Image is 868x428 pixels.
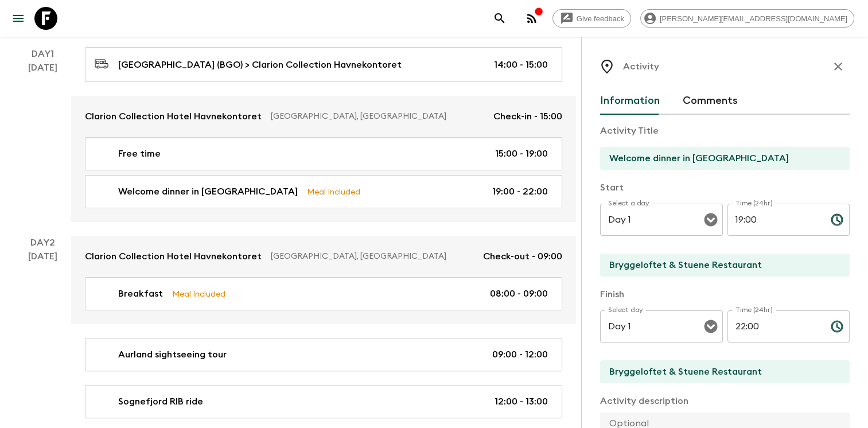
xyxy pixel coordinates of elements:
[271,111,484,122] p: [GEOGRAPHIC_DATA], [GEOGRAPHIC_DATA]
[71,236,576,277] a: Clarion Collection Hotel Havnekontoret[GEOGRAPHIC_DATA], [GEOGRAPHIC_DATA]Check-out - 09:00
[28,61,57,222] div: [DATE]
[600,147,840,170] input: E.g Hozuagawa boat tour
[495,147,548,161] p: 15:00 - 19:00
[118,147,161,161] p: Free time
[118,395,203,408] p: Sognefjord RIB ride
[488,7,511,30] button: search adventures
[172,287,225,300] p: Meal Included
[85,47,562,82] a: [GEOGRAPHIC_DATA] (BGO) > Clarion Collection Havnekontoret14:00 - 15:00
[600,87,660,115] button: Information
[490,287,548,301] p: 08:00 - 09:00
[14,47,71,61] p: Day 1
[600,394,850,408] p: Activity description
[118,58,402,72] p: [GEOGRAPHIC_DATA] (BGO) > Clarion Collection Havnekontoret
[85,137,562,170] a: Free time15:00 - 19:00
[552,9,631,28] a: Give feedback
[600,181,850,194] p: Start
[600,254,840,277] input: Start Location
[653,14,854,23] span: [PERSON_NAME][EMAIL_ADDRESS][DOMAIN_NAME]
[118,348,227,361] p: Aurland sightseeing tour
[271,251,474,262] p: [GEOGRAPHIC_DATA], [GEOGRAPHIC_DATA]
[7,7,30,30] button: menu
[735,305,773,315] label: Time (24hr)
[307,185,360,198] p: Meal Included
[493,110,562,123] p: Check-in - 15:00
[14,236,71,250] p: Day 2
[85,110,262,123] p: Clarion Collection Hotel Havnekontoret
[826,315,848,338] button: Choose time, selected time is 10:00 PM
[495,395,548,408] p: 12:00 - 13:00
[640,9,854,28] div: [PERSON_NAME][EMAIL_ADDRESS][DOMAIN_NAME]
[608,199,649,208] label: Select a day
[85,277,562,310] a: BreakfastMeal Included08:00 - 09:00
[826,208,848,231] button: Choose time, selected time is 7:00 PM
[85,385,562,418] a: Sognefjord RIB ride12:00 - 13:00
[703,212,719,228] button: Open
[683,87,738,115] button: Comments
[600,124,850,138] p: Activity Title
[727,204,822,236] input: hh:mm
[85,338,562,371] a: Aurland sightseeing tour09:00 - 12:00
[608,305,643,315] label: Select day
[600,360,840,383] input: End Location (leave blank if same as Start)
[570,14,630,23] span: Give feedback
[735,199,773,208] label: Time (24hr)
[492,185,548,199] p: 19:00 - 22:00
[85,250,262,263] p: Clarion Collection Hotel Havnekontoret
[703,318,719,334] button: Open
[492,348,548,361] p: 09:00 - 12:00
[118,287,163,301] p: Breakfast
[600,287,850,301] p: Finish
[118,185,298,199] p: Welcome dinner in [GEOGRAPHIC_DATA]
[727,310,822,343] input: hh:mm
[494,58,548,72] p: 14:00 - 15:00
[71,96,576,137] a: Clarion Collection Hotel Havnekontoret[GEOGRAPHIC_DATA], [GEOGRAPHIC_DATA]Check-in - 15:00
[623,60,659,73] p: Activity
[483,250,562,263] p: Check-out - 09:00
[85,175,562,208] a: Welcome dinner in [GEOGRAPHIC_DATA]Meal Included19:00 - 22:00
